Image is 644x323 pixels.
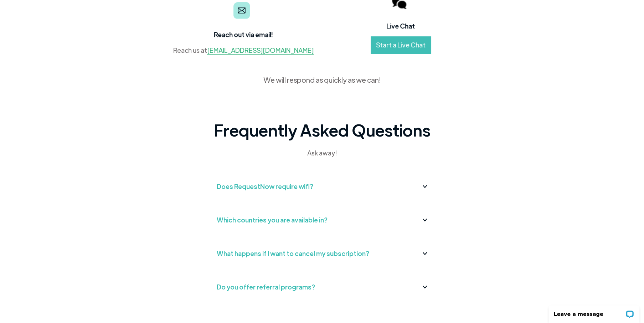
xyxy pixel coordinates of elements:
[371,36,431,53] a: Start a Live Chat
[214,30,273,40] h5: Reach out via email!
[217,181,313,192] div: Does RequestNow require wifi?
[234,148,411,158] div: Ask away!
[386,21,415,31] h5: Live Chat
[544,301,644,323] iframe: LiveChat chat widget
[207,46,314,55] a: [EMAIL_ADDRESS][DOMAIN_NAME]
[214,119,431,140] h2: Frequently Asked Questions
[217,214,328,226] div: Which countries you are available in?
[217,248,369,259] div: What happens if I want to cancel my subscription?
[173,45,314,56] div: Reach us at
[263,75,381,85] div: We will respond as quickly as we can!
[217,281,315,293] div: Do you offer referral programs?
